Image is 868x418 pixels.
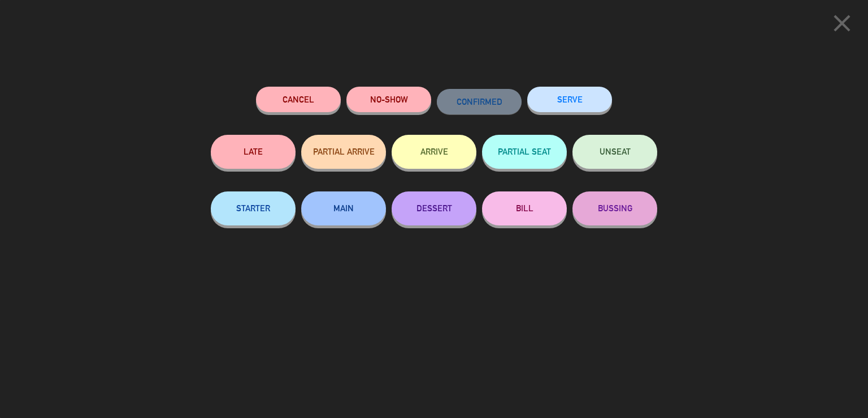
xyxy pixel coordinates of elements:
[392,135,476,169] button: ARRIVE
[392,191,476,225] button: DESSERT
[482,135,567,169] button: PARTIAL SEAT
[527,87,612,112] button: SERVE
[256,87,341,112] button: Cancel
[572,191,657,225] button: BUSSING
[824,8,860,42] button: close
[437,89,522,114] button: CONFIRMED
[313,147,375,156] span: PARTIAL ARRIVE
[828,9,856,37] i: close
[211,135,296,169] button: LATE
[211,191,296,225] button: STARTER
[572,135,657,169] button: UNSEAT
[301,191,386,225] button: MAIN
[301,135,386,169] button: PARTIAL ARRIVE
[457,97,502,106] span: CONFIRMED
[346,87,431,112] button: NO-SHOW
[482,191,567,225] button: BILL
[600,147,631,156] span: UNSEAT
